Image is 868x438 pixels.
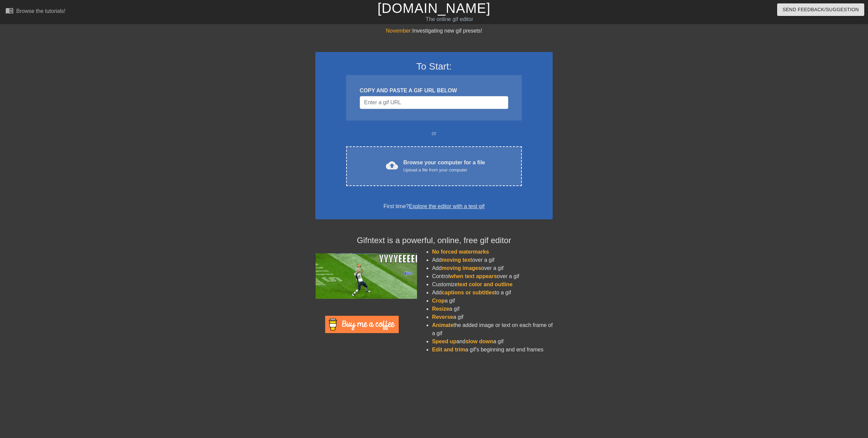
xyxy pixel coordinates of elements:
[403,167,485,174] div: Upload a file from your computer
[360,87,508,95] div: COPY AND PASTE A GIF URL BELOW
[432,272,553,280] li: Control over a gif
[377,1,490,16] a: [DOMAIN_NAME]
[432,306,449,312] span: Resize
[315,236,553,245] h4: Gifntext is a powerful, online, free gif editor
[432,256,553,264] li: Add over a gif
[386,28,412,34] span: November:
[293,15,606,23] div: The online gif editor
[409,203,485,209] a: Explore the editor with a test gif
[442,290,495,295] span: captions or subtitles
[432,289,553,297] li: Add to a gif
[432,337,553,346] li: and a gif
[432,346,553,354] li: a gif's beginning and end frames
[432,339,456,344] span: Speed up
[432,264,553,272] li: Add over a gif
[403,159,485,174] div: Browse your computer for a file
[432,314,453,320] span: Reverse
[450,273,497,279] span: when text appears
[432,322,453,328] span: Animate
[432,305,553,313] li: a gif
[324,202,544,211] div: First time?
[5,6,65,17] a: Browse the tutorials!
[360,96,508,109] input: Username
[432,297,553,305] li: a gif
[315,253,417,299] img: football_small.gif
[324,61,544,72] h3: To Start:
[432,313,553,321] li: a gif
[432,347,465,352] span: Edit and trim
[315,27,553,35] div: Investigating new gif presets!
[466,339,493,344] span: slow down
[16,8,65,14] div: Browse the tutorials!
[5,6,14,15] span: menu_book
[783,5,859,14] span: Send Feedback/Suggestion
[333,129,535,138] div: or
[442,257,472,263] span: moving text
[432,321,553,337] li: the added image or text on each frame of a gif
[458,281,513,287] span: text color and outline
[432,280,553,289] li: Customize
[325,316,399,333] img: Buy Me A Coffee
[432,298,445,304] span: Crop
[442,265,481,271] span: moving images
[432,249,489,255] span: No forced watermarks
[777,3,864,16] button: Send Feedback/Suggestion
[386,159,398,171] span: cloud_upload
